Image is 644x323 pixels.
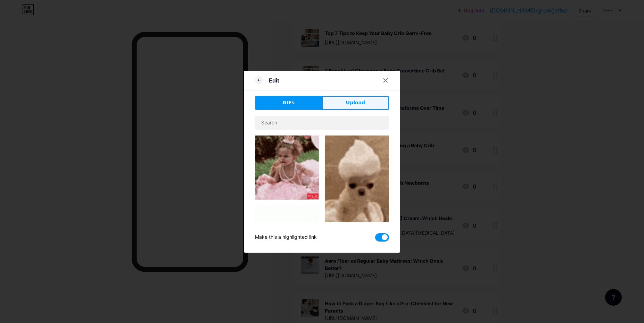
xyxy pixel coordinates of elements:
[255,233,317,242] div: Make this a highlighted link
[322,96,389,110] button: Upload
[269,76,279,85] div: Edit
[325,136,389,250] img: Gihpy
[255,96,322,110] button: GIFs
[255,116,389,130] input: Search
[346,99,365,106] span: Upload
[255,205,319,260] img: Gihpy
[255,136,319,200] img: Gihpy
[282,99,295,106] span: GIFs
